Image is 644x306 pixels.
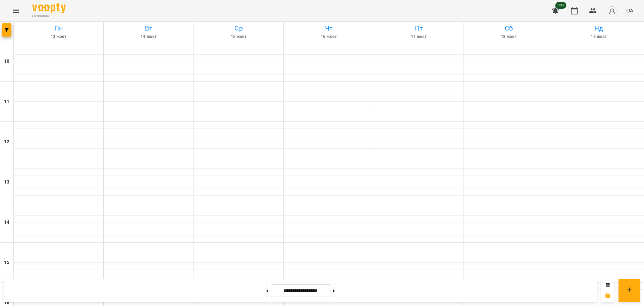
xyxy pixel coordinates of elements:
[8,3,24,19] button: Menu
[285,23,372,34] h6: Чт
[32,14,66,18] span: For Business
[4,138,9,146] h6: 12
[15,23,102,34] h6: Пн
[32,3,66,13] img: Voopty Logo
[105,34,192,40] h6: 14 жовт
[624,4,636,17] button: UA
[465,23,552,34] h6: Сб
[626,7,633,14] span: UA
[4,219,9,226] h6: 14
[465,34,552,40] h6: 18 жовт
[555,34,643,40] h6: 19 жовт
[195,34,282,40] h6: 15 жовт
[105,23,192,34] h6: Вт
[4,178,9,186] h6: 13
[607,6,617,15] img: avatar_s.png
[15,34,102,40] h6: 13 жовт
[195,23,282,34] h6: Ср
[4,58,9,65] h6: 10
[4,98,9,105] h6: 11
[285,34,372,40] h6: 16 жовт
[375,23,463,34] h6: Пт
[4,259,9,266] h6: 15
[375,34,463,40] h6: 17 жовт
[555,23,643,34] h6: Нд
[555,2,567,9] span: 99+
